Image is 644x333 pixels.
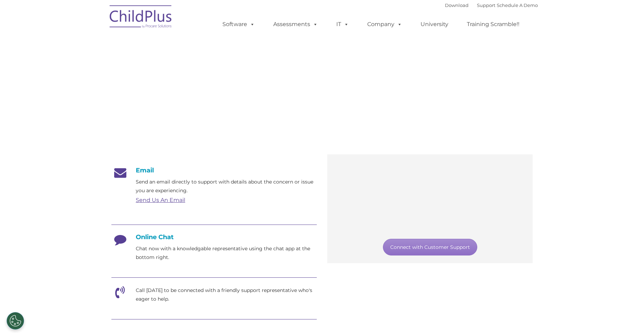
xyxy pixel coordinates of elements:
[445,2,538,8] font: |
[136,244,317,262] p: Chat now with a knowledgable representative using the chat app at the bottom right.
[360,17,409,31] a: Company
[477,2,495,8] a: Support
[7,312,24,330] button: Cookies Settings
[111,233,317,241] h4: Online Chat
[383,239,477,255] a: Connect with Customer Support
[445,2,469,8] a: Download
[136,286,317,303] p: Call [DATE] to be connected with a friendly support representative who's eager to help.
[106,0,176,35] img: ChildPlus by Procare Solutions
[136,197,185,203] a: Send Us An Email
[266,17,325,31] a: Assessments
[215,17,262,31] a: Software
[497,2,538,8] a: Schedule A Demo
[136,178,317,195] p: Send an email directly to support with details about the concern or issue you are experiencing.
[460,17,526,31] a: Training Scramble!!
[111,166,317,174] h4: Email
[329,17,356,31] a: IT
[414,17,455,31] a: University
